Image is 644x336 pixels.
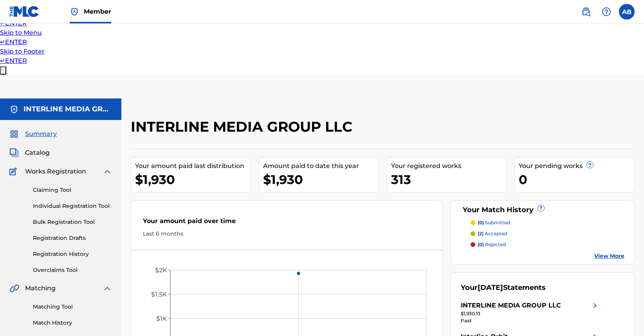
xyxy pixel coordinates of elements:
[25,167,86,176] span: Works Registration
[70,7,79,16] img: Top Rightsholder
[33,319,112,327] a: Match History
[471,241,624,248] a: (0) rejected
[9,129,57,139] a: SummarySummary
[478,241,484,247] span: (0)
[478,230,507,237] p: accepted
[461,282,546,293] div: Your Statements
[33,250,112,258] a: Registration History
[9,105,19,114] img: Accounts
[23,105,112,114] h5: INTERLINE MEDIA GROUP LLC
[25,129,57,139] span: Summary
[587,162,593,168] span: ?
[156,315,167,322] tspan: $1K
[599,4,614,20] div: Help
[263,161,379,171] div: Amount paid to date this year
[103,167,112,176] img: expand
[478,241,506,248] p: rejected
[461,301,600,324] a: INTERLINE MEDIA GROUP LLCright chevron icon$1,930.13Paid
[461,317,600,324] div: Paid
[391,161,507,171] div: Your registered works
[478,231,483,236] span: (2)
[33,202,112,210] a: Individual Registration Tool
[33,218,112,226] a: Bulk Registration Tool
[538,205,544,211] span: ?
[9,6,40,17] img: MLC Logo
[155,266,167,274] tspan: $2K
[33,234,112,242] a: Registration Drafts
[581,7,591,16] img: search
[519,161,634,171] div: Your pending works
[478,219,510,226] p: submitted
[594,252,624,260] a: View More
[135,161,251,171] div: Your amount paid last distribution
[519,171,634,188] div: 0
[25,284,56,293] span: Matching
[590,301,600,310] img: right chevron icon
[461,205,624,215] div: Your Match History
[9,167,20,176] img: Works Registration
[461,310,600,317] div: $1,930.13
[84,7,111,16] span: Member
[131,118,356,136] h2: INTERLINE MEDIA GROUP LLC
[151,291,167,298] tspan: $1.5K
[471,230,624,237] a: (2) accepted
[602,7,611,16] img: help
[103,284,112,293] img: expand
[478,220,484,225] span: (0)
[391,171,507,188] div: 313
[619,4,635,20] div: User Menu
[461,301,561,310] div: INTERLINE MEDIA GROUP LLC
[478,283,503,292] span: [DATE]
[33,303,112,311] a: Matching Tool
[33,266,112,274] a: Overclaims Tool
[622,217,644,282] iframe: Resource Center
[9,148,50,157] a: CatalogCatalog
[143,230,431,238] div: Last 6 months
[135,171,251,188] div: $1,930
[9,284,19,293] img: Matching
[9,148,19,157] img: Catalog
[263,171,379,188] div: $1,930
[33,186,112,194] a: Claiming Tool
[578,4,594,20] a: Public Search
[471,219,624,226] a: (0) submitted
[9,129,19,139] img: Summary
[143,216,431,230] div: Your amount paid over time
[25,148,50,157] span: Catalog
